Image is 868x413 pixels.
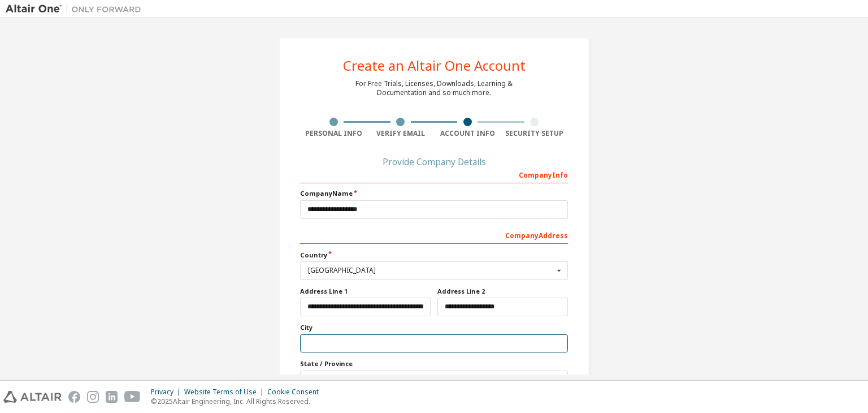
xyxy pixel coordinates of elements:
label: Address Line 1 [300,287,431,296]
div: Privacy [151,388,184,397]
label: City [300,323,568,332]
div: Company Address [300,226,568,244]
div: Provide Company Details [300,158,568,165]
div: [GEOGRAPHIC_DATA] [308,267,554,274]
label: State / Province [300,359,568,368]
img: youtube.svg [124,391,141,403]
label: Country [300,251,568,260]
div: Cookie Consent [267,388,325,397]
div: Security Setup [501,129,568,138]
label: Company Name [300,189,568,198]
img: facebook.svg [68,391,80,403]
p: © 2025 Altair Engineering, Inc. All Rights Reserved. [151,397,325,406]
div: Company Info [300,165,568,183]
img: instagram.svg [87,391,99,403]
img: Altair One [6,3,147,15]
div: Website Terms of Use [184,388,267,397]
div: Account Info [434,129,501,138]
div: Create an Altair One Account [343,59,526,72]
div: Personal Info [300,129,367,138]
div: For Free Trials, Licenses, Downloads, Learning & Documentation and so much more. [355,79,513,97]
div: Verify Email [367,129,435,138]
img: linkedin.svg [106,391,118,403]
img: altair_logo.svg [3,391,62,403]
label: Address Line 2 [437,287,568,296]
